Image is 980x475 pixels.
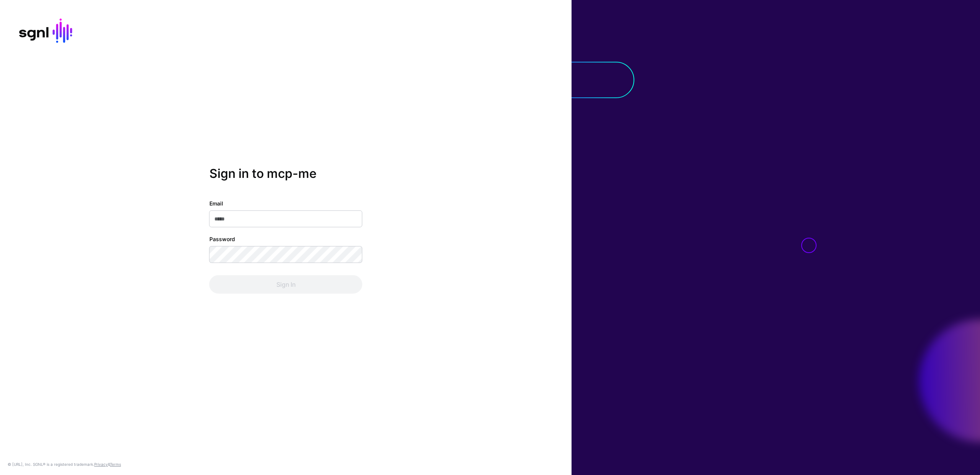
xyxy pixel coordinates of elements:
label: Email [209,199,223,207]
a: Terms [110,462,121,467]
div: © [URL], Inc. SGNL® is a registered trademark. & [8,461,121,467]
a: Privacy [94,462,108,467]
h2: Sign in to mcp-me [209,166,363,181]
label: Password [209,235,235,243]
